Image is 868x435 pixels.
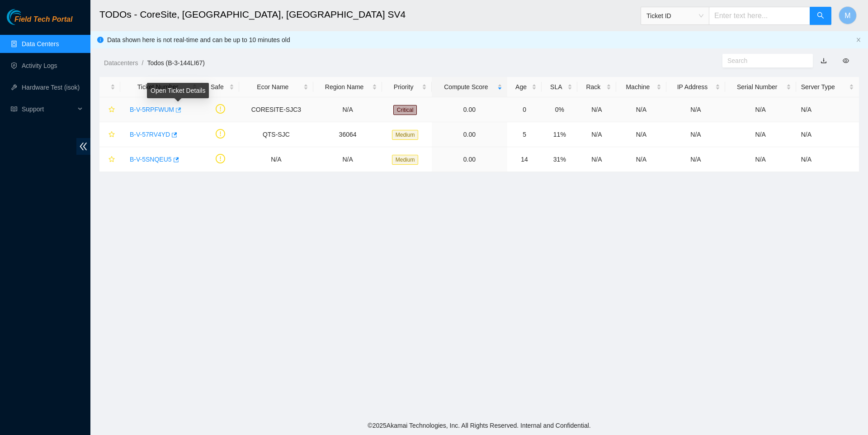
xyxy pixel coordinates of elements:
[796,122,859,147] td: N/A
[108,131,115,139] span: star
[7,9,46,25] img: Akamai Technologies
[393,105,417,115] span: Critical
[432,122,507,147] td: 0.00
[104,152,115,167] button: star
[130,156,172,163] a: B-V-5SNQEU5
[814,53,834,68] button: download
[76,138,90,155] span: double-left
[130,131,170,138] a: B-V-57RV4YD
[725,97,796,122] td: N/A
[108,156,115,163] span: star
[796,147,859,172] td: N/A
[239,147,313,172] td: N/A
[616,122,667,147] td: N/A
[147,83,209,98] div: Open Ticket Details
[507,97,542,122] td: 0
[14,15,72,24] span: Field Tech Portal
[542,97,577,122] td: 0%
[22,84,80,91] a: Hardware Test (isok)
[844,10,850,21] span: M
[542,147,577,172] td: 31%
[239,122,313,147] td: QTS-SJC
[666,122,725,147] td: N/A
[104,102,115,117] button: star
[147,59,205,67] a: Todos (B-3-144LI67)
[22,100,75,118] span: Support
[577,97,616,122] td: N/A
[577,147,616,172] td: N/A
[142,59,143,67] span: /
[709,7,810,25] input: Enter text here...
[839,6,857,24] button: M
[666,147,725,172] td: N/A
[646,9,703,23] span: Ticket ID
[821,57,827,64] a: download
[90,416,868,435] footer: © 2025 Akamai Technologies, Inc. All Rights Reserved. Internal and Confidential.
[796,97,859,122] td: N/A
[843,57,849,64] span: eye
[11,106,17,112] span: read
[666,97,725,122] td: N/A
[577,122,616,147] td: N/A
[810,7,831,25] button: search
[22,40,59,48] a: Data Centers
[542,122,577,147] td: 11%
[313,147,382,172] td: N/A
[725,147,796,172] td: N/A
[616,147,667,172] td: N/A
[507,147,542,172] td: 14
[7,16,72,28] a: Akamai TechnologiesField Tech Portal
[616,97,667,122] td: N/A
[392,130,419,140] span: Medium
[216,104,225,114] span: exclamation-circle
[216,154,225,163] span: exclamation-circle
[507,122,542,147] td: 5
[130,106,174,113] a: B-V-5RPFWUM
[22,62,57,69] a: Activity Logs
[313,122,382,147] td: 36064
[216,129,225,139] span: exclamation-circle
[392,155,419,165] span: Medium
[856,37,861,43] button: close
[432,147,507,172] td: 0.00
[727,56,801,66] input: Search
[108,106,115,114] span: star
[313,97,382,122] td: N/A
[817,12,824,20] span: search
[104,59,138,67] a: Datacenters
[725,122,796,147] td: N/A
[239,97,313,122] td: CORESITE-SJC3
[104,127,115,142] button: star
[432,97,507,122] td: 0.00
